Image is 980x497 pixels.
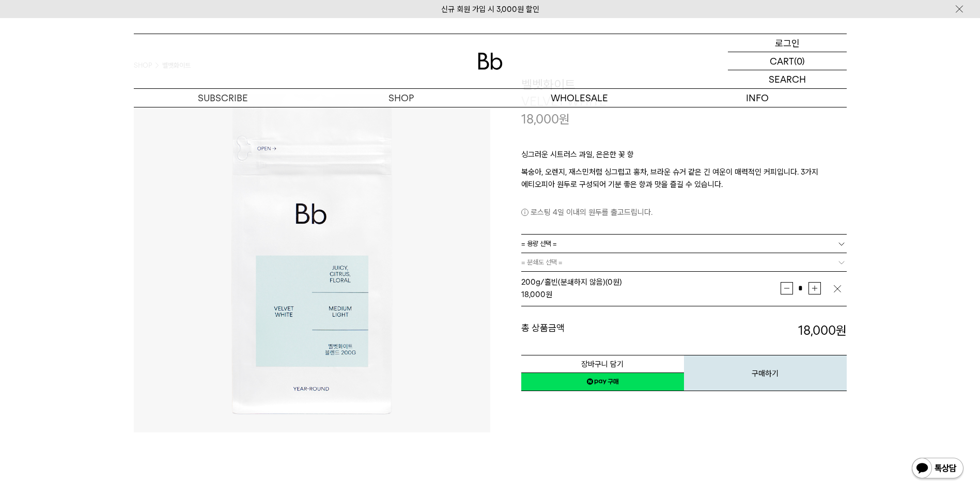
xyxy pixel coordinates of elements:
p: 싱그러운 시트러스 과일, 은은한 꽃 향 [521,148,847,166]
p: (0) [794,52,805,70]
p: 로그인 [775,34,800,52]
span: = 분쇄도 선택 = [521,253,563,271]
button: 구매하기 [684,355,847,391]
b: 원 [836,323,847,338]
div: 원 [521,288,781,301]
p: 18,000 [521,111,570,128]
button: 장바구니 담기 [521,355,684,373]
p: 복숭아, 오렌지, 재스민처럼 싱그럽고 홍차, 브라운 슈거 같은 긴 여운이 매력적인 커피입니다. 3가지 에티오피아 원두로 구성되어 기분 좋은 향과 맛을 즐길 수 있습니다. [521,166,847,191]
button: 증가 [808,282,821,294]
a: SUBSCRIBE [134,89,312,107]
p: WHOLESALE [490,89,668,107]
dt: 총 상품금액 [521,322,684,339]
strong: 18,000 [521,290,546,299]
img: 카카오톡 채널 1:1 채팅 버튼 [911,457,965,482]
strong: 18,000 [798,323,847,338]
button: 감소 [781,282,793,294]
span: = 용량 선택 = [521,235,557,253]
span: 200g/홀빈(분쇄하지 않음) (0원) [521,277,622,287]
p: SEARCH [769,70,806,88]
img: 벨벳화이트 [134,76,490,432]
span: 원 [559,112,570,127]
a: 신규 회원 가입 시 3,000원 할인 [441,5,539,14]
p: 로스팅 4일 이내의 원두를 출고드립니다. [521,206,847,219]
img: 삭제 [832,284,843,294]
a: CART (0) [728,52,847,70]
p: INFO [668,89,847,107]
a: SHOP [312,89,490,107]
a: 새창 [521,372,684,391]
a: 로그인 [728,34,847,52]
img: 로고 [478,53,503,70]
p: CART [770,52,794,70]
